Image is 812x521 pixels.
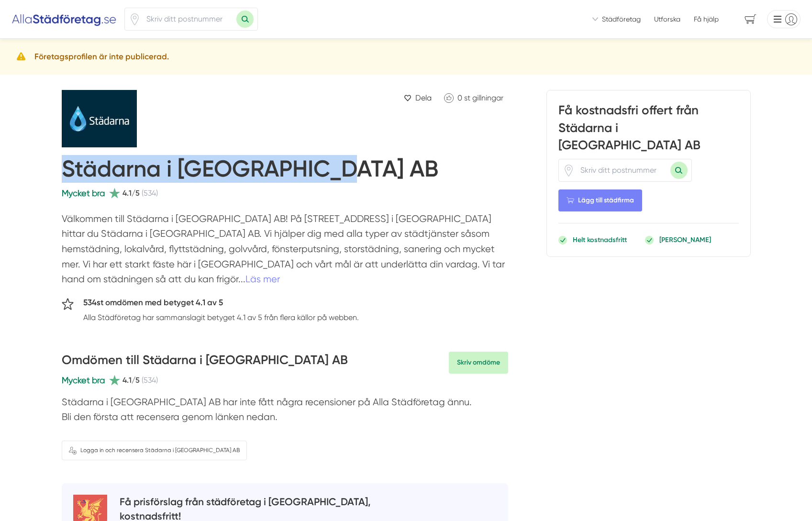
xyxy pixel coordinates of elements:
[11,11,117,27] img: Alla Städföretag
[400,90,435,106] a: Dela
[80,446,240,455] span: Logga in och recensera Städarna i [GEOGRAPHIC_DATA] AB
[62,155,438,187] h1: Städarna i [GEOGRAPHIC_DATA] AB
[236,11,254,28] button: Sök med postnummer
[738,11,763,28] span: navigation-cart
[558,102,739,159] h3: Få kostnadsfri offert från Städarna i [GEOGRAPHIC_DATA] AB
[34,50,169,63] h5: Företagsprofilen är inte publicerad.
[83,296,359,311] h5: 534st omdömen med betyget 4.1 av 5
[415,92,432,104] span: Dela
[464,93,503,102] span: st gillningar
[245,274,280,285] a: Läs mer
[62,188,105,198] span: Mycket bra
[83,311,359,323] p: Alla Städföretag har sammanslagit betyget 4.1 av 5 från flera källor på webben.
[62,375,105,385] span: Mycket bra
[449,352,508,374] a: Skriv omdöme
[129,13,141,25] svg: Pin / Karta
[563,165,575,177] svg: Pin / Karta
[575,159,670,181] input: Skriv ditt postnummer
[659,235,711,244] p: [PERSON_NAME]
[142,374,158,386] span: (534)
[694,14,719,24] span: Få hjälp
[62,441,247,460] a: Logga in och recensera Städarna i [GEOGRAPHIC_DATA] AB
[129,13,141,25] span: Klicka för att använda din position.
[62,90,167,147] img: Städarna i Norrköping AB logotyp
[558,189,642,211] : Lägg till städfirma
[573,235,627,244] p: Helt kostnadsfritt
[602,14,641,24] span: Städföretag
[670,162,688,179] button: Sök med postnummer
[62,211,508,292] p: Välkommen till Städarna i [GEOGRAPHIC_DATA] AB! På [STREET_ADDRESS] i [GEOGRAPHIC_DATA] hittar du...
[62,395,508,430] p: Städarna i [GEOGRAPHIC_DATA] AB har inte fått några recensioner på Alla Städföretag ännu. Bli den...
[457,93,462,102] span: 0
[142,187,158,199] span: (534)
[563,165,575,177] span: Klicka för att använda din position.
[439,90,508,106] a: Klicka för att gilla Städarna i Norrköping AB
[122,374,140,386] span: 4.1/5
[654,14,680,24] a: Utforska
[122,187,140,199] span: 4.1/5
[141,8,236,30] input: Skriv ditt postnummer
[62,352,348,374] h3: Omdömen till Städarna i [GEOGRAPHIC_DATA] AB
